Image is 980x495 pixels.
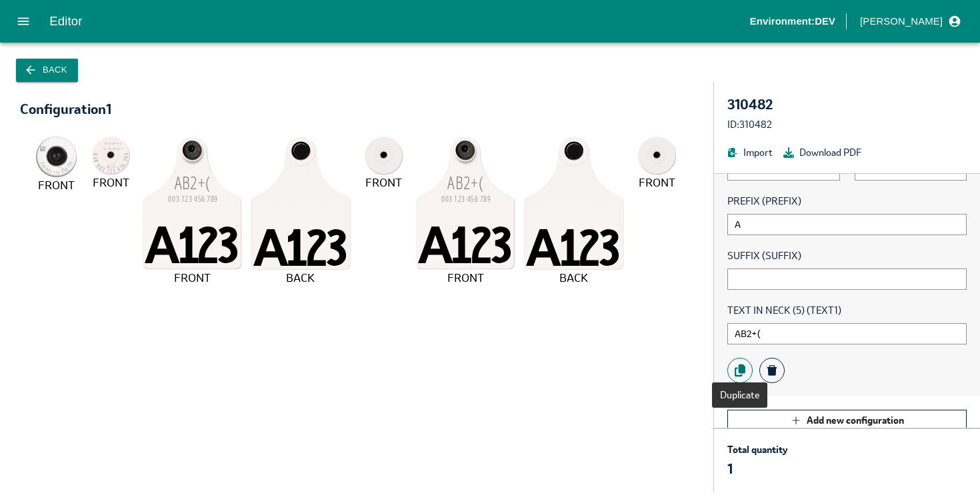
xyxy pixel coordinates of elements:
[727,460,787,478] p: 1
[214,193,217,205] tspan: 9
[8,6,39,37] button: open drawer
[750,14,835,29] p: Environment: DEV
[860,14,943,29] p: [PERSON_NAME]
[479,171,483,195] tspan: (
[67,160,73,164] tspan: 9
[712,382,767,408] div: Duplicate
[49,11,750,31] div: Editor
[365,175,402,190] tspan: FRONT
[447,270,484,285] tspan: FRONT
[487,193,491,205] tspan: 9
[175,171,205,195] tspan: AB2+
[113,163,116,169] tspan: 3
[123,153,130,156] tspan: 9
[93,175,129,190] tspan: FRONT
[727,117,967,132] div: ID: 310482
[16,59,78,82] button: Back
[20,102,111,117] div: Configuration 1
[491,225,512,270] tspan: 3
[727,303,967,318] span: TEXT IN NECK (5) (TEXT1)
[106,163,113,170] tspan: A12
[168,193,214,205] tspan: 003 123 456 78
[205,171,210,195] tspan: (
[218,225,239,270] tspan: 3
[120,142,121,145] tspan: L
[727,95,967,114] div: 310482
[327,228,347,272] tspan: 3
[526,228,600,272] tspan: A12
[855,10,964,33] button: profile
[447,171,478,195] tspan: AB2+
[145,225,219,270] tspan: A12
[174,270,211,285] tspan: FRONT
[38,178,75,193] tspan: FRONT
[104,142,120,145] tspan: UNLAWFU
[103,147,121,151] tspan: TO REMOV
[559,270,588,285] tspan: BACK
[727,410,967,431] button: Add new configuration
[441,193,487,205] tspan: 003 123 456 78
[727,248,967,263] span: SUFFIX (SUFFIX)
[783,145,861,160] button: Download PDF
[286,270,315,285] tspan: BACK
[639,175,675,190] tspan: FRONT
[727,145,773,160] button: Import
[727,194,967,209] span: PREFIX (PREFIX)
[599,228,620,272] tspan: 3
[418,225,492,270] tspan: A12
[253,228,327,272] tspan: A12
[727,442,787,457] p: Total quantity
[121,147,123,151] tspan: E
